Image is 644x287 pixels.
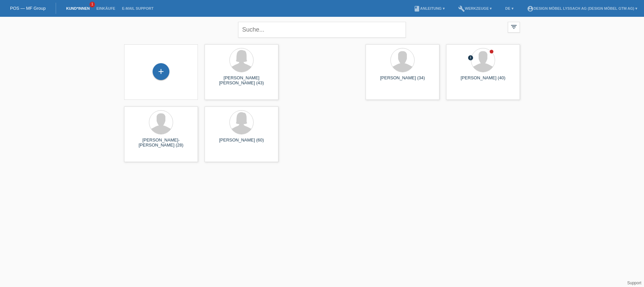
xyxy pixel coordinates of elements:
[290,75,354,86] div: [PERSON_NAME] (63)
[10,6,46,11] a: POS — MF Group
[468,55,474,61] i: error
[527,5,534,12] i: account_circle
[93,6,118,10] a: Einkäufe
[90,2,95,7] span: 1
[414,5,420,12] i: book
[468,55,474,62] div: Zurückgewiesen
[210,137,273,148] div: [PERSON_NAME] (60)
[63,6,93,10] a: Kund*innen
[153,66,169,77] div: Kund*in hinzufügen
[524,6,641,10] a: account_circleDesign Möbel Lyssach AG (Design Möbel GTM AG) ▾
[502,6,517,10] a: DE ▾
[455,6,495,10] a: buildWerkzeuge ▾
[119,6,157,10] a: E-Mail Support
[451,75,515,86] div: [PERSON_NAME] (40)
[238,22,406,38] input: Suche...
[627,281,641,285] a: Support
[510,23,518,31] i: filter_list
[371,75,434,86] div: [PERSON_NAME] (34)
[458,5,465,12] i: build
[210,75,273,86] div: [PERSON_NAME] [PERSON_NAME] (43)
[129,137,193,148] div: [PERSON_NAME]-[PERSON_NAME] (28)
[410,6,448,10] a: bookAnleitung ▾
